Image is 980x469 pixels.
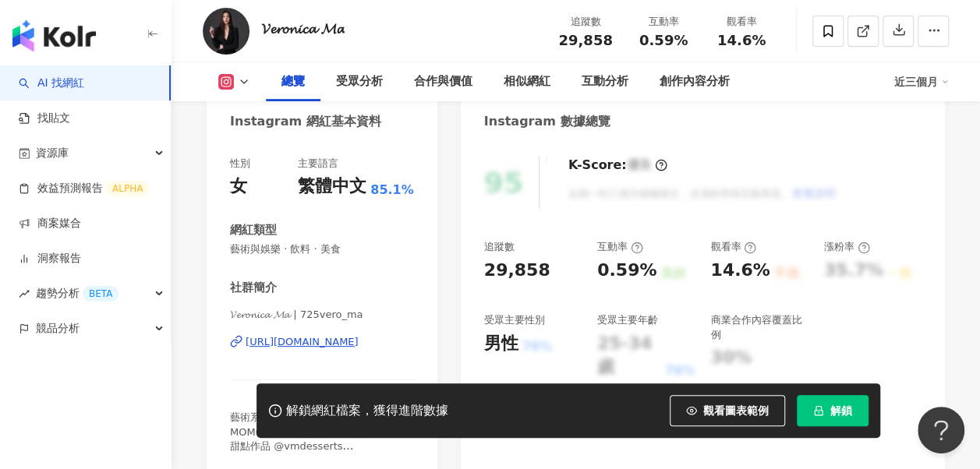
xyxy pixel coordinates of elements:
[336,72,383,91] div: 受眾分析
[710,259,769,283] div: 14.6%
[556,14,615,30] div: 追蹤數
[230,308,414,322] span: 𝓥𝓮𝓻𝓸𝓷𝓲𝓬𝓪 𝓜𝓪 | 725vero_ma
[414,72,472,91] div: 合作與價值
[230,175,247,199] div: 女
[597,240,643,254] div: 互動率
[660,72,730,91] div: 創作內容分析
[286,403,448,419] div: 解鎖網紅檔案，獲得進階數據
[19,111,70,126] a: 找貼文
[19,181,149,196] a: 效益預測報告ALPHA
[203,8,249,55] img: KOL Avatar
[797,395,869,426] button: 解鎖
[230,222,277,238] div: 網紅類型
[484,113,610,130] div: Instagram 數據總覽
[36,311,80,346] span: 競品分析
[484,259,550,283] div: 29,858
[568,157,667,174] div: K-Score :
[298,175,366,199] div: 繁體中文
[19,216,81,231] a: 商案媒合
[370,182,414,199] span: 85.1%
[830,404,852,417] span: 解鎖
[230,335,414,349] a: [URL][DOMAIN_NAME]
[230,113,381,130] div: Instagram 網紅基本資料
[597,313,658,327] div: 受眾主要年齡
[894,69,949,94] div: 近三個月
[36,136,69,171] span: 資源庫
[230,242,414,256] span: 藝術與娛樂 · 飲料 · 美食
[484,332,518,356] div: 男性
[484,240,515,254] div: 追蹤數
[670,395,785,426] button: 觀看圖表範例
[298,157,338,171] div: 主要語言
[710,313,808,341] div: 商業合作內容覆蓋比例
[703,404,769,417] span: 觀看圖表範例
[12,20,96,51] img: logo
[484,313,545,327] div: 受眾主要性別
[582,72,628,91] div: 互動分析
[83,286,119,301] div: BETA
[712,14,771,30] div: 觀看率
[36,276,119,311] span: 趨勢分析
[597,259,656,283] div: 0.59%
[230,157,250,171] div: 性別
[558,32,612,48] span: 29,858
[813,405,824,416] span: lock
[246,335,359,349] div: [URL][DOMAIN_NAME]
[710,240,756,254] div: 觀看率
[717,33,766,48] span: 14.6%
[19,251,81,266] a: 洞察報告
[261,19,345,38] div: 𝓥𝓮𝓻𝓸𝓷𝓲𝓬𝓪 𝓜𝓪
[824,240,870,254] div: 漲粉率
[634,14,693,30] div: 互動率
[281,72,305,91] div: 總覽
[19,76,84,91] a: searchAI 找網紅
[19,288,30,299] span: rise
[504,72,550,91] div: 相似網紅
[639,33,688,48] span: 0.59%
[230,280,277,296] div: 社群簡介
